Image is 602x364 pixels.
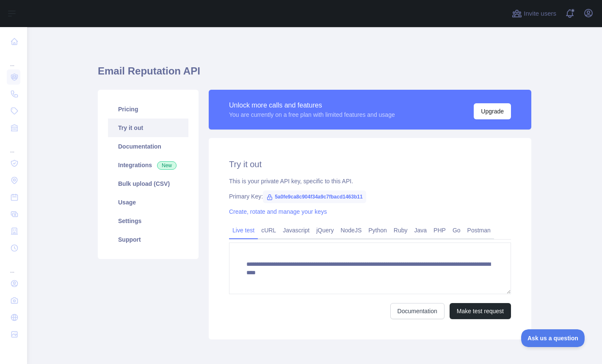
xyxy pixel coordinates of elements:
span: New [157,161,177,170]
a: Try it out [108,119,188,137]
h2: Try it out [229,158,511,170]
a: Support [108,230,188,249]
div: ... [7,257,20,274]
a: Bulk upload (CSV) [108,174,188,193]
span: 5a0fe9ca8c904f34a9c7fbacd1463b11 [263,190,366,203]
a: Create, rotate and manage your keys [229,208,327,215]
a: Go [449,223,464,237]
a: cURL [258,223,279,237]
h1: Email Reputation API [98,64,531,85]
a: Usage [108,193,188,212]
a: Ruby [390,223,411,237]
a: Pricing [108,100,188,119]
a: Live test [229,223,258,237]
div: You are currently on a free plan with limited features and usage [229,110,395,119]
a: Postman [464,223,494,237]
iframe: Toggle Customer Support [521,329,585,347]
button: Make test request [450,303,511,319]
button: Invite users [510,7,558,20]
a: NodeJS [337,223,365,237]
a: Integrations New [108,156,188,174]
a: PHP [430,223,449,237]
button: Upgrade [474,103,511,119]
a: Documentation [108,137,188,156]
a: Java [411,223,431,237]
a: Python [365,223,390,237]
div: This is your private API key, specific to this API. [229,177,511,185]
a: Documentation [390,303,445,319]
div: ... [7,137,20,154]
a: Javascript [279,223,313,237]
span: Invite users [524,9,556,19]
div: Primary Key: [229,192,511,201]
div: ... [7,51,20,68]
a: Settings [108,212,188,230]
a: jQuery [313,223,337,237]
div: Unlock more calls and features [229,100,395,110]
